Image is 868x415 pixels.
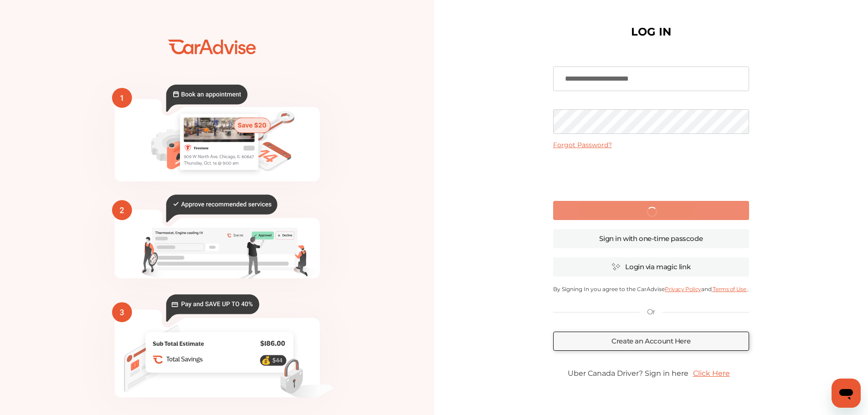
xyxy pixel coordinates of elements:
p: Or [647,307,655,317]
a: Create an Account Here [553,332,749,351]
span: Uber Canada Driver? Sign in here [568,369,688,378]
a: Forgot Password? [553,141,612,149]
a: Login via magic link [553,257,749,277]
a: Terms of Use [712,286,747,292]
h1: LOG IN [631,27,671,36]
a: Privacy Policy [665,286,701,292]
text: 💰 [261,356,271,365]
iframe: Button to launch messaging window, conversation in progress [832,379,861,408]
a: Click Here [688,364,734,382]
img: magic_icon.32c66aac.svg [611,262,621,271]
a: Sign in with one-time passcode [553,229,749,248]
iframe: reCAPTCHA [582,156,720,192]
p: By Signing In you agree to the CarAdvise and . [553,286,749,292]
